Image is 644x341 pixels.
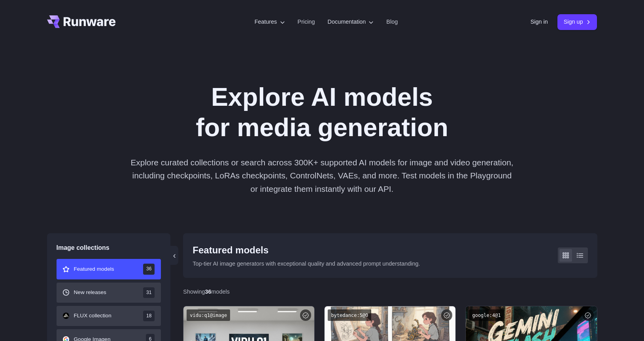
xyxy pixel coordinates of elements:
[57,243,161,253] div: Image collections
[193,259,420,268] p: Top-tier AI image generators with exceptional quality and advanced prompt understanding.
[469,309,504,321] code: google:4@1
[183,287,230,296] div: Showing models
[298,17,315,26] a: Pricing
[255,17,285,26] label: Features
[74,265,114,274] span: Featured models
[193,243,420,258] div: Featured models
[47,15,116,28] a: Go to /
[328,17,374,26] label: Documentation
[74,288,106,297] span: New releases
[143,287,155,298] span: 31
[102,82,542,143] h1: Explore AI models for media generation
[328,309,371,321] code: bytedance:5@0
[531,17,548,26] a: Sign in
[205,289,212,295] strong: 36
[57,306,161,326] button: FLUX collection 18
[386,17,398,26] a: Blog
[143,264,155,274] span: 36
[187,309,230,321] code: vidu:q1@image
[74,311,111,320] span: FLUX collection
[557,14,597,30] a: Sign up
[143,311,155,321] span: 18
[57,283,161,303] button: New releases 31
[129,156,514,195] p: Explore curated collections or search across 300K+ supported AI models for image and video genera...
[57,259,161,279] button: Featured models 36
[170,246,178,265] button: ‹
